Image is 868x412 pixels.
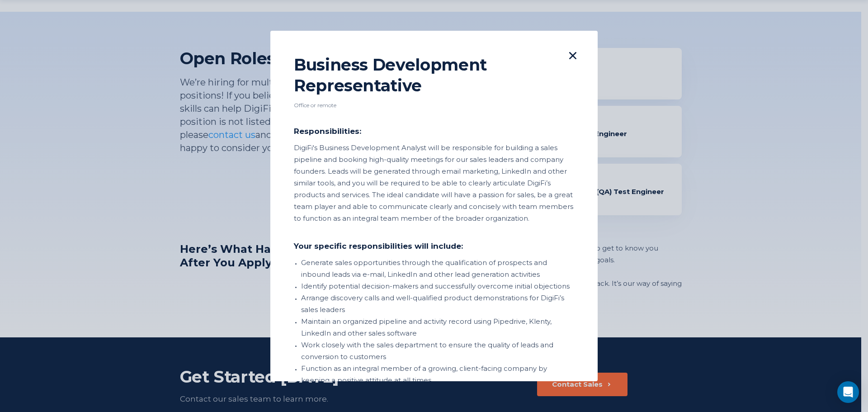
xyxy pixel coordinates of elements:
[301,257,574,280] li: Generate sales opportunities through the qualification of prospects and inbound leads via e-mail,...
[294,142,574,224] div: DigiFi's Business Development Analyst will be responsible for building a sales pipeline and booki...
[294,101,574,109] div: Office or remote
[301,339,574,363] li: Work closely with the sales department to ensure the quality of leads and conversion to customers
[301,363,574,386] li: Function as an integral member of a growing, client-facing company by keeping a positive attitude...
[301,292,574,316] li: Arrange discovery calls and well-qualified product demonstrations for DigiFi’s sales leaders
[301,316,574,339] li: Maintain an organized pipeline and activity record using Pipedrive, Klenty, LinkedIn and other sa...
[294,241,574,251] div: Your specific responsibilities will include:
[294,54,563,96] div: Business Development Representative
[301,280,574,292] li: Identify potential decision-makers and successfully overcome initial objections
[294,126,574,137] div: Responsibilities:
